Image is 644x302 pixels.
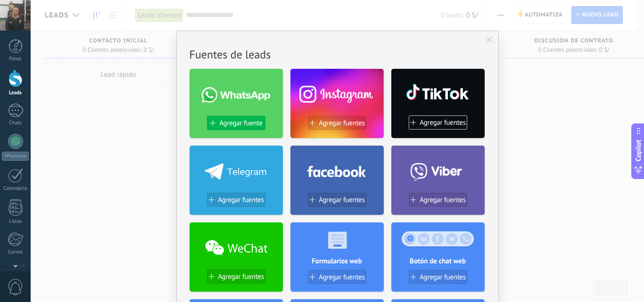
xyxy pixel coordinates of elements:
span: Agregar fuentes [319,119,365,127]
div: Chats [2,120,29,126]
div: Leads [2,90,29,96]
h2: Fuentes de leads [190,47,486,62]
div: Calendario [2,186,29,192]
button: Agregar fuentes [308,193,366,207]
button: Agregar fuentes [308,116,366,130]
span: Agregar fuentes [420,119,466,127]
span: Agregar fuentes [319,196,365,204]
span: Agregar fuentes [420,196,466,204]
button: Agregar fuentes [409,270,467,284]
button: Agregar fuente [207,116,265,130]
button: Agregar fuentes [409,193,467,207]
span: Agregar fuente [219,119,262,127]
div: Panel [2,56,29,62]
span: Agregar fuentes [218,273,264,281]
button: Agregar fuentes [207,269,265,284]
span: Agregar fuentes [218,196,264,204]
div: Correo [2,249,29,255]
span: Agregar fuentes [420,273,466,281]
span: Copilot [634,139,643,161]
h4: Botón de chat web [391,257,485,266]
span: Agregar fuentes [319,273,365,281]
div: WhatsApp [2,152,29,161]
button: Agregar fuentes [308,270,366,284]
button: Agregar fuentes [409,115,467,130]
div: Listas [2,219,29,225]
button: Agregar fuentes [207,193,265,207]
h4: Formularios web [290,257,384,266]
